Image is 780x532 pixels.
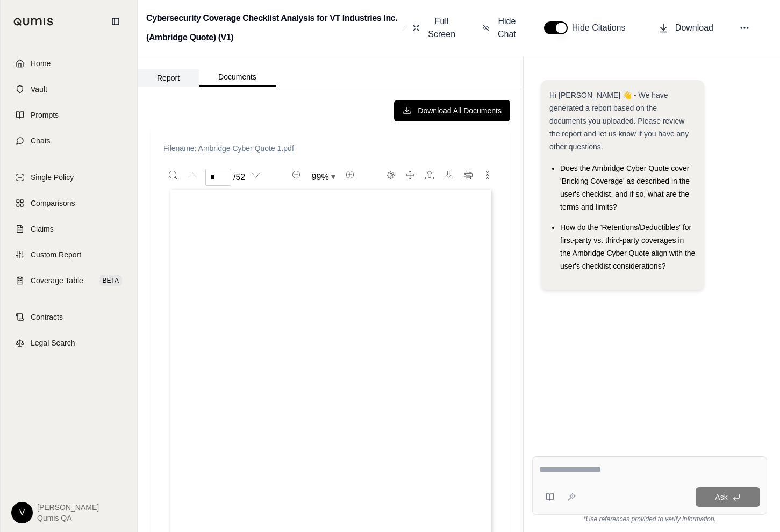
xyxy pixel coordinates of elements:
[13,18,54,26] img: Qumis Logo
[247,167,264,184] button: Next page
[37,513,99,523] span: Qumis QA
[7,103,131,127] a: Prompts
[298,315,370,329] span: cyber secure
[31,249,81,260] span: Custom Report
[7,52,131,75] a: Home
[421,167,438,184] button: Open file
[464,201,470,212] span: e
[199,68,276,87] button: Documents
[572,21,632,34] span: Hide Citations
[11,502,33,523] div: V
[7,191,131,215] a: Comparisons
[408,11,461,45] button: Full Screen
[31,337,75,348] span: Legal Search
[31,84,47,95] span: Vault
[7,77,131,101] a: Vault
[7,166,131,189] a: Single Policy
[426,15,457,41] span: Full Screen
[7,331,131,355] a: Legal Search
[288,167,305,184] button: Zoom out
[307,169,340,186] button: Zoom document
[138,69,199,87] button: Report
[460,167,477,184] button: Print
[478,11,523,45] button: Hide Chat
[382,167,399,184] button: Switch to the dark theme
[163,143,497,154] p: Filename: Ambridge Cyber Quote 1.pdf
[184,167,201,184] button: Previous page
[99,275,122,286] span: BETA
[233,171,245,184] span: / 52
[394,100,510,121] button: Download All Documents
[146,9,398,47] h2: Cybersecurity Coverage Checklist Analysis for VT Industries Inc. (Ambridge Quote) (V1)
[654,17,718,39] button: Download
[7,269,131,292] a: Coverage TableBETA
[312,171,329,184] span: 99 %
[31,312,63,322] span: Contracts
[164,167,182,184] button: Search
[107,13,124,30] button: Collapse sidebar
[440,167,457,184] button: Download
[271,489,382,504] span: VT Industries Inc
[7,217,131,241] a: Claims
[7,129,131,153] a: Chats
[205,169,231,186] input: Enter a page number
[31,275,83,286] span: Coverage Table
[405,201,464,212] span: Cyber Secur
[560,223,695,270] span: How do the 'Retentions/Deductibles' for first-party vs. third-party coverages in the Ambridge Cyb...
[31,135,51,146] span: Chats
[342,167,359,184] button: Zoom in
[402,167,419,184] button: Full screen
[675,21,713,34] span: Download
[479,167,496,184] button: More actions
[31,172,74,183] span: Single Policy
[273,289,395,303] span: bridging the gap with
[7,305,131,329] a: Contracts
[31,110,59,120] span: Prompts
[715,493,727,501] span: Ask
[696,487,760,507] button: Ask
[31,198,75,209] span: Comparisons
[37,502,99,513] span: [PERSON_NAME]
[7,243,131,267] a: Custom Report
[292,512,358,525] span: your quote
[560,164,690,211] span: Does the Ambridge Cyber Quote cover 'Bricking Coverage' as described in the user's checklist, and...
[549,91,689,151] span: Hi [PERSON_NAME] 👋 - We have generated a report based on the documents you uploaded. Please revie...
[31,58,51,69] span: Home
[31,224,54,234] span: Claims
[496,15,518,41] span: Hide Chat
[532,515,767,523] div: *Use references provided to verify information.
